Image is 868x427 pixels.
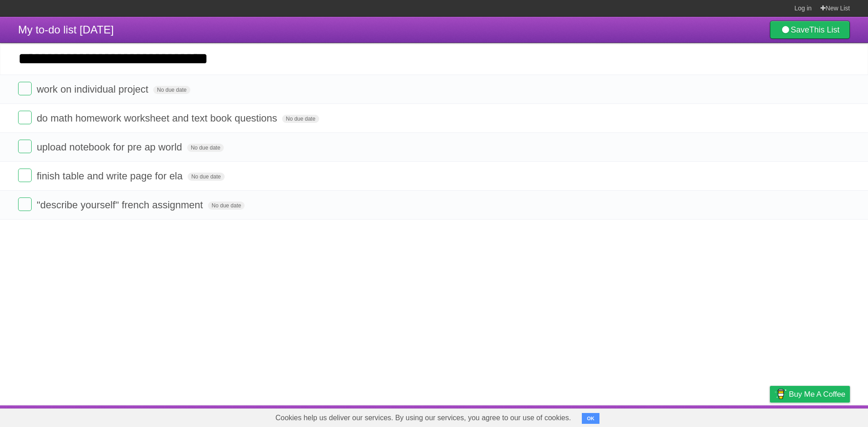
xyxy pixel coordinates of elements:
[37,199,205,211] span: "describe yourself" french assignment
[282,115,319,123] span: No due date
[153,86,190,94] span: No due date
[18,82,32,95] label: Done
[37,170,185,182] span: finish table and write page for ela
[582,413,599,424] button: OK
[188,173,224,181] span: No due date
[18,197,32,211] label: Done
[793,408,850,425] a: Suggest a feature
[18,111,32,124] label: Done
[789,386,845,402] span: Buy me a coffee
[18,23,114,36] span: My to-do list [DATE]
[809,25,840,34] b: This List
[770,386,850,403] a: Buy me a coffee
[679,408,716,425] a: Developers
[758,408,782,425] a: Privacy
[774,386,787,402] img: Buy me a coffee
[37,84,151,95] span: work on individual project
[650,408,669,425] a: About
[18,140,32,153] label: Done
[18,169,32,182] label: Done
[266,409,580,427] span: Cookies help us deliver our services. By using our services, you agree to our use of cookies.
[770,21,850,39] a: SaveThis List
[37,113,279,124] span: do math homework worksheet and text book questions
[727,408,747,425] a: Terms
[37,141,184,153] span: upload notebook for pre ap world
[208,202,245,210] span: No due date
[187,144,224,152] span: No due date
